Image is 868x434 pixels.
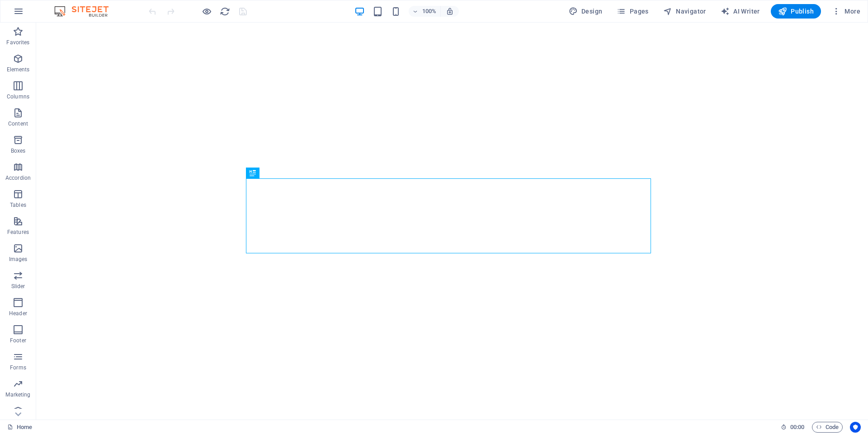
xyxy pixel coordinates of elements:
[201,6,212,17] button: Click here to leave preview mode and continue editing
[422,6,437,17] h6: 100%
[11,147,26,154] p: Boxes
[409,6,441,17] button: 100%
[663,7,706,16] span: Navigator
[9,256,28,263] p: Images
[565,4,606,19] div: Design (Ctrl+Alt+Y)
[790,422,804,433] span: 00 00
[781,422,805,433] h6: Session time
[5,174,31,182] p: Accordion
[812,422,843,433] button: Code
[617,7,648,16] span: Pages
[8,120,28,127] p: Content
[11,283,25,290] p: Slider
[565,4,606,19] button: Design
[7,66,30,73] p: Elements
[52,6,120,17] img: Editor Logo
[660,4,710,19] button: Navigator
[7,229,29,236] p: Features
[10,201,26,209] p: Tables
[816,422,839,433] span: Code
[219,6,230,17] button: reload
[797,424,798,430] span: :
[721,7,760,16] span: AI Writer
[613,4,652,19] button: Pages
[828,4,864,19] button: More
[9,310,27,317] p: Header
[569,7,603,16] span: Design
[717,4,764,19] button: AI Writer
[771,4,821,19] button: Publish
[5,391,30,398] p: Marketing
[220,6,230,17] i: Reload page
[850,422,861,433] button: Usercentrics
[10,364,26,371] p: Forms
[7,93,29,100] p: Columns
[446,7,454,15] i: On resize automatically adjust zoom level to fit chosen device.
[10,337,26,344] p: Footer
[832,7,860,16] span: More
[7,422,32,433] a: Click to cancel selection. Double-click to open Pages
[778,7,814,16] span: Publish
[6,39,29,46] p: Favorites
